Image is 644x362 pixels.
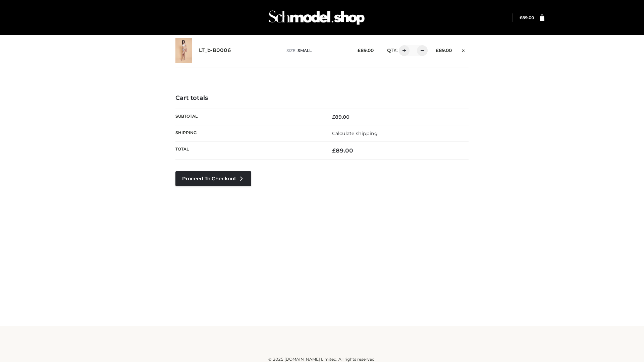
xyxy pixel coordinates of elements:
a: Proceed to Checkout [175,171,251,186]
span: £ [358,48,361,53]
a: LT_b-B0006 [199,47,231,54]
th: Subtotal [175,109,322,125]
bdi: 89.00 [436,48,452,53]
bdi: 89.00 [520,15,534,20]
div: QTY: [380,45,425,56]
span: £ [332,147,336,154]
bdi: 89.00 [332,114,350,120]
a: £89.00 [520,15,534,20]
p: size : [286,48,347,54]
bdi: 89.00 [358,48,374,53]
th: Total [175,142,322,160]
span: £ [436,48,439,53]
a: Remove this item [459,45,469,54]
h4: Cart totals [175,95,469,102]
span: £ [520,15,522,20]
span: SMALL [298,48,312,53]
bdi: 89.00 [332,147,353,154]
img: Schmodel Admin 964 [266,4,367,31]
a: Calculate shipping [332,130,378,136]
th: Shipping [175,125,322,141]
span: £ [332,114,335,120]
